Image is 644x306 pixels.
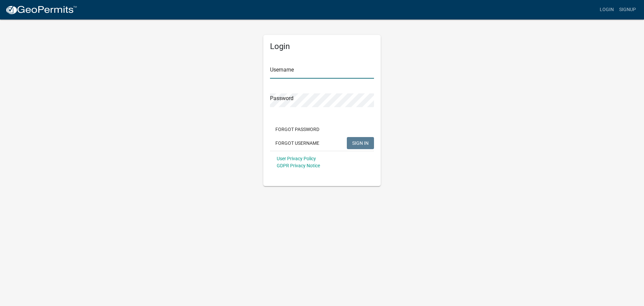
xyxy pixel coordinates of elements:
[277,156,316,161] a: User Privacy Policy
[352,140,369,145] span: SIGN IN
[347,137,374,149] button: SIGN IN
[270,137,325,149] button: Forgot Username
[616,3,639,16] a: Signup
[597,3,616,16] a: Login
[270,123,325,135] button: Forgot Password
[277,163,320,168] a: GDPR Privacy Notice
[270,42,374,51] h5: Login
